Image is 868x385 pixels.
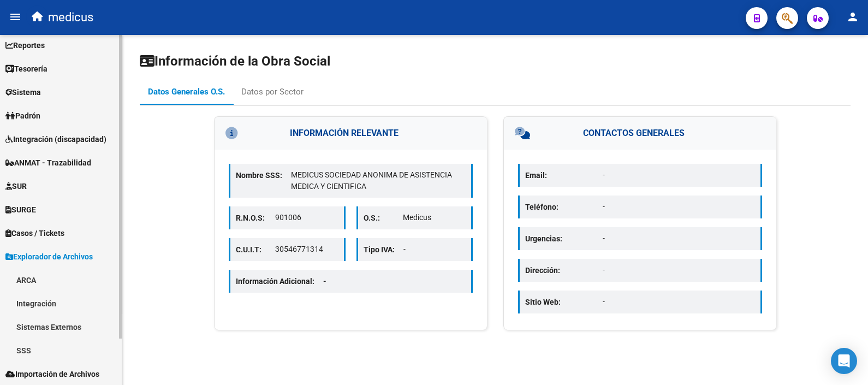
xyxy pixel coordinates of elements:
[603,264,755,276] p: -
[48,5,93,29] span: medicus
[603,296,755,307] p: -
[364,212,403,224] p: O.S.:
[525,264,603,276] p: Dirección:
[525,169,603,181] p: Email:
[525,296,603,308] p: Sitio Web:
[5,251,93,263] span: Explorador de Archivos
[5,368,99,380] span: Importación de Archivos
[364,244,403,256] p: Tipo IVA:
[275,212,338,223] p: 901006
[5,133,106,145] span: Integración (discapacidad)
[603,169,755,181] p: -
[5,227,64,239] span: Casos / Tickets
[5,86,41,98] span: Sistema
[504,117,776,150] h3: CONTACTOS GENERALES
[323,277,326,286] span: -
[5,39,45,51] span: Reportes
[5,110,40,122] span: Padrón
[236,275,335,287] p: Información Adicional:
[603,233,755,244] p: -
[5,180,27,192] span: SUR
[525,201,603,213] p: Teléfono:
[140,52,851,70] h1: Información de la Obra Social
[831,348,857,374] div: Open Intercom Messenger
[5,157,91,169] span: ANMAT - Trazabilidad
[236,169,291,181] p: Nombre SSS:
[603,201,755,212] p: -
[148,86,225,98] div: Datos Generales O.S.
[275,244,338,255] p: 30546771314
[846,10,859,23] mat-icon: person
[403,212,466,223] p: Medicus
[236,244,275,256] p: C.U.I.T:
[241,86,304,98] div: Datos por Sector
[403,244,466,255] p: -
[5,204,36,216] span: SURGE
[236,212,275,224] p: R.N.O.S:
[291,169,466,192] p: MEDICUS SOCIEDAD ANONIMA DE ASISTENCIA MEDICA Y CIENTIFICA
[525,233,603,245] p: Urgencias:
[9,10,22,23] mat-icon: menu
[5,63,47,75] span: Tesorería
[215,117,487,150] h3: INFORMACIÓN RELEVANTE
